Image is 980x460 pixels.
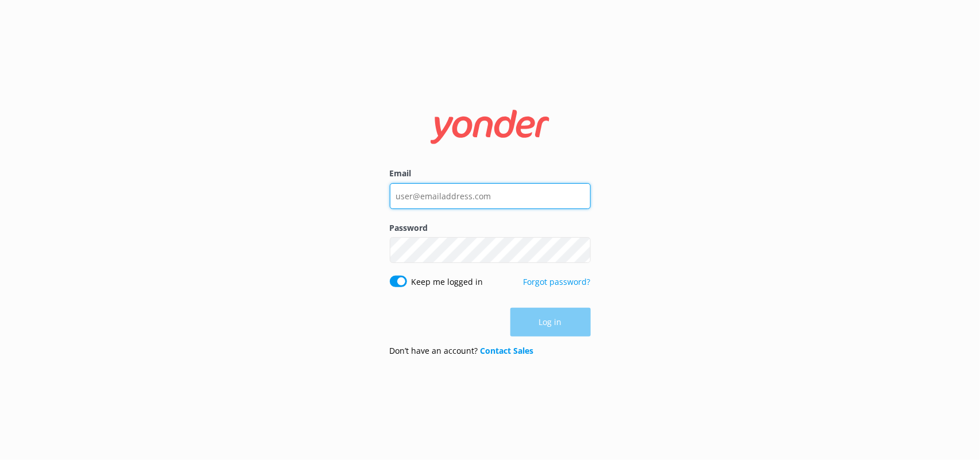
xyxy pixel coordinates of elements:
label: Keep me logged in [412,276,483,288]
button: Show password [568,239,591,262]
input: user@emailaddress.com [390,183,591,209]
label: Password [390,222,591,234]
p: Don’t have an account? [390,345,534,357]
a: Contact Sales [481,345,534,356]
a: Forgot password? [524,276,591,287]
label: Email [390,167,591,180]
